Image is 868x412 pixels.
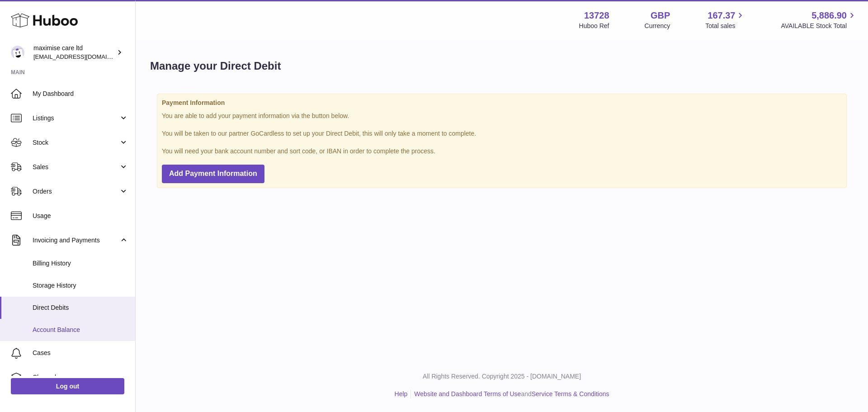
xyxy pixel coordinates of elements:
[162,165,264,183] button: Add Payment Information
[33,90,128,98] span: My Dashboard
[584,9,609,22] strong: 13728
[781,22,857,30] span: AVAILABLE Stock Total
[33,236,119,245] span: Invoicing and Payments
[33,114,119,123] span: Listings
[705,22,745,30] span: Total sales
[169,170,257,177] span: Add Payment Information
[33,303,128,312] span: Direct Debits
[781,9,857,30] a: 5,886.90 AVAILABLE Stock Total
[162,147,842,156] p: You will need your bank account number and sort code, or IBAN in order to complete the process.
[811,9,847,22] span: 5,886.90
[143,372,861,381] p: All Rights Reserved. Copyright 2025 - [DOMAIN_NAME]
[33,44,115,61] div: maximise care ltd
[579,22,609,30] div: Huboo Ref
[33,259,128,268] span: Billing History
[150,59,281,73] h1: Manage your Direct Debit
[33,373,128,382] span: Channels
[33,281,128,290] span: Storage History
[33,138,119,147] span: Stock
[33,349,128,357] span: Cases
[33,326,128,334] span: Account Balance
[651,9,670,22] strong: GBP
[705,9,745,30] a: 167.37 Total sales
[395,390,408,398] a: Help
[411,390,609,398] li: and
[532,390,609,398] a: Service Terms & Conditions
[708,9,735,22] span: 167.37
[162,99,842,107] strong: Payment Information
[11,378,124,394] a: Log out
[162,112,842,120] p: You are able to add your payment information via the button below.
[162,129,842,138] p: You will be taken to our partner GoCardless to set up your Direct Debit, this will only take a mo...
[33,212,128,220] span: Usage
[33,53,133,60] span: [EMAIL_ADDRESS][DOMAIN_NAME]
[645,22,670,30] div: Currency
[414,390,521,398] a: Website and Dashboard Terms of Use
[11,46,24,59] img: maxadamsa2016@gmail.com
[33,187,119,196] span: Orders
[33,163,119,171] span: Sales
